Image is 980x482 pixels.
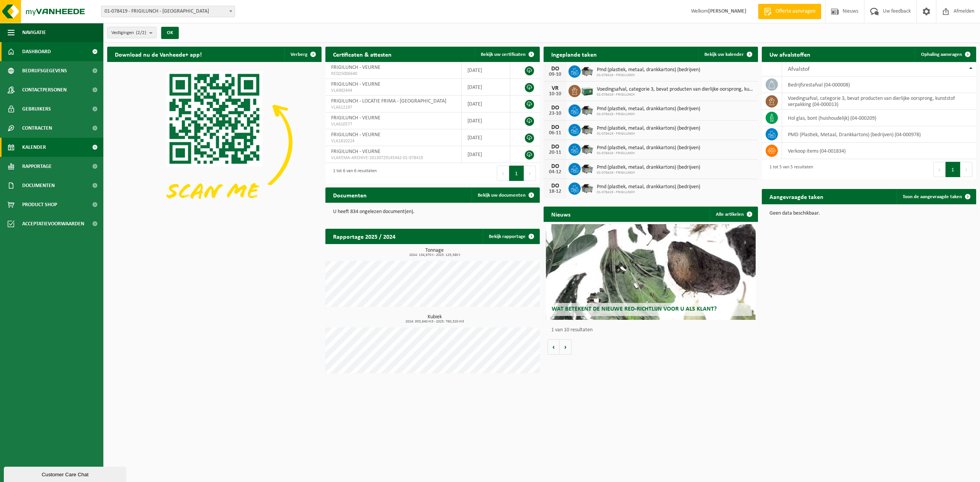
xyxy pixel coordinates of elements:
[774,8,817,15] span: Offerte aanvragen
[325,187,374,202] h2: Documenten
[597,190,700,195] span: 01-078419 - FRIGILUNCH
[325,229,403,244] h2: Rapportage 2025 / 2024
[331,104,456,111] span: VLA612197
[597,93,754,97] span: 01-078419 - FRIGILUNCH
[331,71,456,77] span: RED25006640
[331,155,456,161] span: VLAREMA-ARCHIVE-20130729145442-01-078419
[333,209,532,215] p: U heeft 834 ongelezen document(en).
[597,112,700,117] span: 01-078419 - FRIGILUNCH
[22,23,46,42] span: Navigatie
[766,161,813,178] div: 1 tot 5 van 5 resultaten
[22,195,57,214] span: Product Shop
[597,86,754,93] span: Voedingsafval, categorie 3, bevat producten van dierlijke oorsprong, kunststof v...
[552,306,717,312] span: Wat betekent de nieuwe RED-richtlijn voor u als klant?
[509,166,524,181] button: 1
[758,4,821,19] a: Offerte aanvragen
[331,81,381,87] span: FRIGILUNCH - VEURNE
[581,103,594,116] img: WB-5000-GAL-GY-01
[547,169,563,175] div: 04-12
[161,27,179,39] button: OK
[101,6,235,17] span: 01-078419 - FRIGILUNCH - VEURNE
[101,6,235,17] span: 01-078419 - FRIGILUNCH - VEURNE
[544,47,604,62] h2: Ingeplande taken
[782,77,976,93] td: bedrijfsrestafval (04-000008)
[710,207,757,222] a: Alle artikelen
[107,47,209,62] h2: Download nu de Vanheede+ app!
[708,8,746,14] strong: [PERSON_NAME]
[915,47,975,62] a: Ophaling aanvragen
[462,129,510,146] td: [DATE]
[597,164,700,171] span: Pmd (plastiek, metaal, drankkartons) (bedrijven)
[551,327,754,333] p: 1 van 10 resultaten
[897,189,975,204] a: Toon de aangevraagde taken
[921,52,962,57] span: Ophaling aanvragen
[581,64,594,77] img: WB-5000-GAL-GY-01
[22,61,67,80] span: Bedrijfsgegevens
[497,166,509,181] button: Previous
[462,62,510,79] td: [DATE]
[331,149,381,155] span: FRIGILUNCH - VEURNE
[331,138,456,144] span: VLA1810224
[472,187,539,203] a: Bekijk uw documenten
[462,146,510,163] td: [DATE]
[547,111,563,116] div: 23-10
[475,47,539,62] a: Bekijk uw certificaten
[547,124,563,130] div: DO
[478,193,526,198] span: Bekijk uw documenten
[544,207,578,221] h2: Nieuws
[597,171,700,175] span: 01-078419 - FRIGILUNCH
[581,84,594,97] img: PB-LB-0680-HPE-GN-01
[946,162,960,177] button: 1
[933,162,946,177] button: Previous
[762,189,831,204] h2: Aangevraagde taken
[704,52,744,57] span: Bekijk uw kalender
[331,98,446,104] span: FRIGILUNCH - LOCATIE FRIMA - [GEOGRAPHIC_DATA]
[331,121,456,127] span: VLA610577
[331,88,456,94] span: VLA902444
[524,166,536,181] button: Next
[903,194,962,199] span: Toon de aangevraagde taken
[4,465,128,482] iframe: chat widget
[960,162,972,177] button: Next
[329,314,540,324] h3: Kubiek
[547,91,563,97] div: 10-10
[329,253,540,257] span: 2024: 134,670 t - 2025: 125,580 t
[547,183,563,189] div: DO
[331,115,381,121] span: FRIGILUNCH - VEURNE
[547,144,563,150] div: DO
[597,145,700,151] span: Pmd (plastiek, metaal, drankkartons) (bedrijven)
[107,27,157,38] button: Vestigingen(2/2)
[481,52,526,57] span: Bekijk uw certificaten
[329,248,540,257] h3: Tonnage
[782,126,976,143] td: PMD (Plastiek, Metaal, Drankkartons) (bedrijven) (04-000978)
[107,62,322,223] img: Download de VHEPlus App
[597,73,700,78] span: 01-078419 - FRIGILUNCH
[331,132,381,138] span: FRIGILUNCH - VEURNE
[782,143,976,159] td: verkoop items (04-001834)
[698,47,757,62] a: Bekijk uw kalender
[597,67,700,73] span: Pmd (plastiek, metaal, drankkartons) (bedrijven)
[22,138,46,157] span: Kalender
[547,339,560,355] button: Vorige
[22,42,51,61] span: Dashboard
[546,224,756,320] a: Wat betekent de nieuwe RED-richtlijn voor u als klant?
[560,339,572,355] button: Volgende
[22,80,67,99] span: Contactpersonen
[762,47,818,62] h2: Uw afvalstoffen
[111,27,146,39] span: Vestigingen
[329,320,540,324] span: 2024: 933,640 m3 - 2025: 760,320 m3
[782,110,976,126] td: hol glas, bont (huishoudelijk) (04-000209)
[22,176,55,195] span: Documenten
[547,150,563,155] div: 20-11
[769,211,969,216] p: Geen data beschikbaar.
[547,85,563,91] div: VR
[22,157,52,176] span: Rapportage
[22,119,52,138] span: Contracten
[597,184,700,190] span: Pmd (plastiek, metaal, drankkartons) (bedrijven)
[462,112,510,129] td: [DATE]
[547,189,563,194] div: 18-12
[788,66,810,72] span: Afvalstof
[329,165,377,182] div: 1 tot 6 van 6 resultaten
[547,163,563,169] div: DO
